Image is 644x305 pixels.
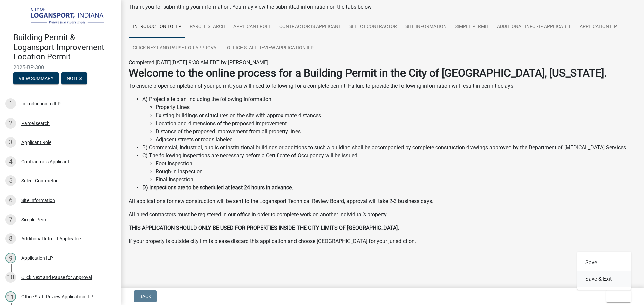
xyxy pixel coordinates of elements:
[345,16,401,38] a: Select Contractor
[156,120,636,128] li: Location and dimensions of the proposed improvement
[21,256,53,260] div: Application ILP
[129,82,636,90] p: To ensure proper completion of your permit, you will need to following for a complete permit. Fai...
[21,294,93,299] div: Office Staff Review Application ILP
[156,136,636,144] li: Adjacent streets or roads labeled
[156,160,636,168] li: Foot Inspection
[134,290,157,302] button: Back
[129,197,636,205] p: All applications for new construction will be sent to the Logansport Technical Review Board, appr...
[129,3,636,11] div: Thank you for submitting your information. You may view the submitted information on the tabs below.
[5,253,16,263] div: 9
[612,294,622,299] span: Exit
[606,290,631,302] button: Exit
[13,72,59,84] button: View Summary
[576,16,621,38] a: Application ILP
[21,178,58,183] div: Select Contractor
[142,184,293,191] strong: D) Inspections are to be scheduled at least 24 hours in advance.
[275,16,345,38] a: Contractor is Applicant
[21,217,50,222] div: Simple Permit
[21,121,50,126] div: Parcel search
[129,37,223,59] a: Click Next and Pause for Approval
[21,159,69,164] div: Contractor is Applicant
[129,237,636,245] p: If your property is outside city limits please discard this application and choose [GEOGRAPHIC_DA...
[5,233,16,244] div: 8
[577,255,631,271] button: Save
[156,176,636,184] li: Final Inspection
[5,195,16,206] div: 6
[577,252,631,290] div: Exit
[5,156,16,167] div: 4
[229,16,275,38] a: Applicant Role
[21,198,55,203] div: Site Information
[493,16,576,38] a: Additional Info - If Applicable
[21,275,92,280] div: Click Next and Pause for Approval
[5,118,16,129] div: 2
[13,33,115,62] h4: Building Permit & Logansport Improvement Location Permit
[5,291,16,302] div: 11
[129,59,268,66] span: Completed [DATE][DATE] 9:38 AM EDT by [PERSON_NAME]
[5,214,16,225] div: 7
[156,111,636,120] li: Existing buildings or structures on the site with approximate distances
[5,137,16,148] div: 3
[142,95,636,144] li: A) Project site plan including the following information.
[129,67,607,79] strong: Welcome to the online process for a Building Permit in the City of [GEOGRAPHIC_DATA], [US_STATE].
[13,76,59,81] wm-modal-confirm: Summary
[451,16,493,38] a: Simple Permit
[156,128,636,136] li: Distance of the proposed improvement from all property lines
[129,211,636,219] p: All hired contractors must be registered in our office in order to complete work on another indiv...
[129,225,399,231] strong: THIS APPLICATION SHOULD ONLY BE USED FOR PROPERTIES INSIDE THE CITY LIMITS OF [GEOGRAPHIC_DATA].
[577,271,631,287] button: Save & Exit
[401,16,451,38] a: Site Information
[185,16,229,38] a: Parcel search
[61,72,87,84] button: Notes
[142,144,636,152] li: B) Commercial, Industrial, public or institutional buildings or additions to such a building shal...
[5,272,16,283] div: 10
[223,37,318,59] a: Office Staff Review Application ILP
[21,140,51,145] div: Applicant Role
[13,64,107,71] span: 2025-BP-300
[21,236,81,241] div: Additional Info - If Applicable
[142,152,636,184] li: C) The following inspections are necessary before a Certificate of Occupancy will be issued:
[5,175,16,186] div: 5
[21,101,61,106] div: Introduction to ILP
[156,103,636,111] li: Property Lines
[139,294,151,299] span: Back
[5,98,16,109] div: 1
[61,76,87,81] wm-modal-confirm: Notes
[156,168,636,176] li: Rough-In Inspection
[13,7,110,26] img: City of Logansport, Indiana
[129,16,185,38] a: Introduction to ILP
